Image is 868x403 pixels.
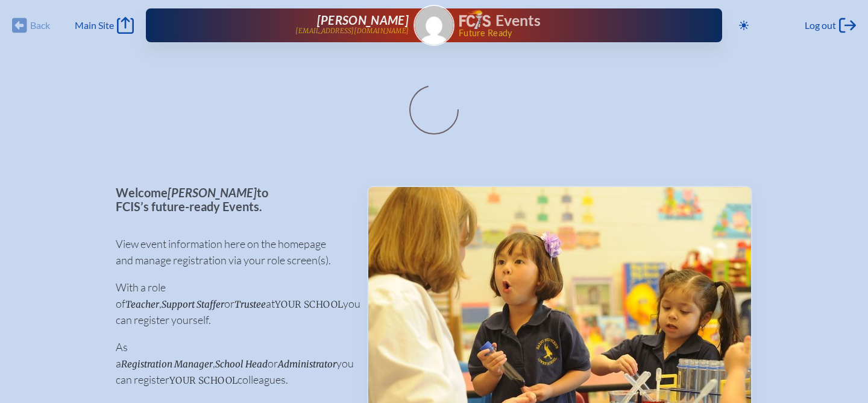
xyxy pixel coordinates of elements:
span: Future Ready [459,29,684,37]
div: FCIS Events — Future ready [459,10,684,37]
span: your school [169,375,237,386]
span: Teacher [125,299,159,310]
span: Log out [805,19,836,31]
span: Main Site [75,19,114,31]
span: Administrator [278,358,336,370]
span: [PERSON_NAME] [317,13,409,27]
span: School Head [215,358,268,370]
p: View event information here on the homepage and manage registration via your role screen(s). [116,236,348,268]
span: Support Staffer [162,299,224,310]
p: With a role of , or at you can register yourself. [116,279,348,328]
span: [PERSON_NAME] [168,185,257,200]
span: Trustee [234,299,266,310]
a: Gravatar [414,5,454,46]
span: your school [275,299,343,310]
img: Gravatar [415,6,453,45]
p: Welcome to FCIS’s future-ready Events. [116,186,348,213]
a: Main Site [75,17,134,34]
p: As a , or you can register colleagues. [116,339,348,388]
span: Registration Manager [121,358,213,370]
a: [PERSON_NAME][EMAIL_ADDRESS][DOMAIN_NAME] [184,13,409,37]
p: [EMAIL_ADDRESS][DOMAIN_NAME] [295,27,409,35]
